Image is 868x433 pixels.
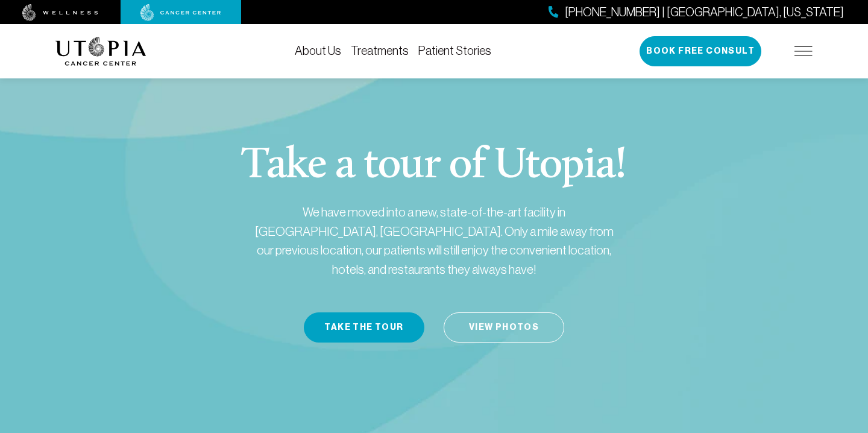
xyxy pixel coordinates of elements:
[549,4,844,21] a: [PHONE_NUMBER] | [GEOGRAPHIC_DATA], [US_STATE]
[418,44,491,57] a: Patient Stories
[351,44,409,57] a: Treatments
[565,4,844,21] span: [PHONE_NUMBER] | [GEOGRAPHIC_DATA], [US_STATE]
[140,4,221,21] img: cancer center
[295,44,341,57] a: About Us
[640,36,761,66] button: Book Free Consult
[794,46,813,56] img: icon-hamburger
[22,4,98,21] img: wellness
[247,203,621,279] p: We have moved into a new, state-of-the-art facility in [GEOGRAPHIC_DATA], [GEOGRAPHIC_DATA]. Only...
[444,312,564,343] a: View Photos
[304,312,424,343] button: Take the Tour
[241,145,626,188] h1: Take a tour of Utopia!
[55,37,146,66] img: logo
